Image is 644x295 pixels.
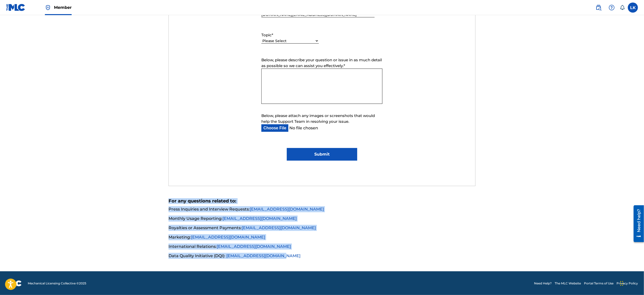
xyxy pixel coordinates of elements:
h5: For any questions related to: [169,198,475,204]
li: Royalties or Assessment Payments: [169,225,475,234]
span: Mechanical Licensing Collective © 2025 [28,281,86,286]
a: Public Search [594,3,604,13]
input: Submit [287,148,357,161]
img: search [596,5,602,11]
span: Member [54,5,72,10]
img: MLC Logo [6,4,25,11]
a: [EMAIL_ADDRESS][DOMAIN_NAME] [242,225,316,230]
a: [EMAIL_ADDRESS][DOMAIN_NAME] [222,216,297,221]
div: User Menu [628,3,638,13]
span: Below, please describe your question or issue in as much detail as possible so we can assist you ... [261,57,382,68]
span: Below, please attach any images or screenshots that would help the Support Team in resolving your... [261,113,375,124]
li: Marketing: [169,234,475,243]
a: Portal Terms of Use [584,281,613,286]
div: Drag [620,276,623,291]
li: Monthly Usage Reporting: [169,216,475,225]
img: Top Rightsholder [45,5,51,11]
span: Topic [261,33,272,37]
img: help [609,5,615,11]
a: [EMAIL_ADDRESS][DOMAIN_NAME] [226,253,300,258]
a: [EMAIL_ADDRESS][DOMAIN_NAME] [217,244,291,249]
a: [EMAIL_ADDRESS][DOMAIN_NAME] [191,235,265,240]
div: Notifications [620,5,625,10]
li: Data Quality Initiative (DQI): [169,253,475,259]
iframe: Resource Center [630,203,644,244]
a: Privacy Policy [617,281,638,286]
li: Press Inquiries and Interview Requests: [169,206,475,215]
iframe: Chat Widget [619,271,644,295]
div: Help [607,3,617,13]
a: Need Help? [534,281,552,286]
li: International Relations: [169,244,475,253]
img: logo [6,280,22,286]
a: [EMAIL_ADDRESS][DOMAIN_NAME] [250,207,324,212]
a: The MLC Website [555,281,581,286]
